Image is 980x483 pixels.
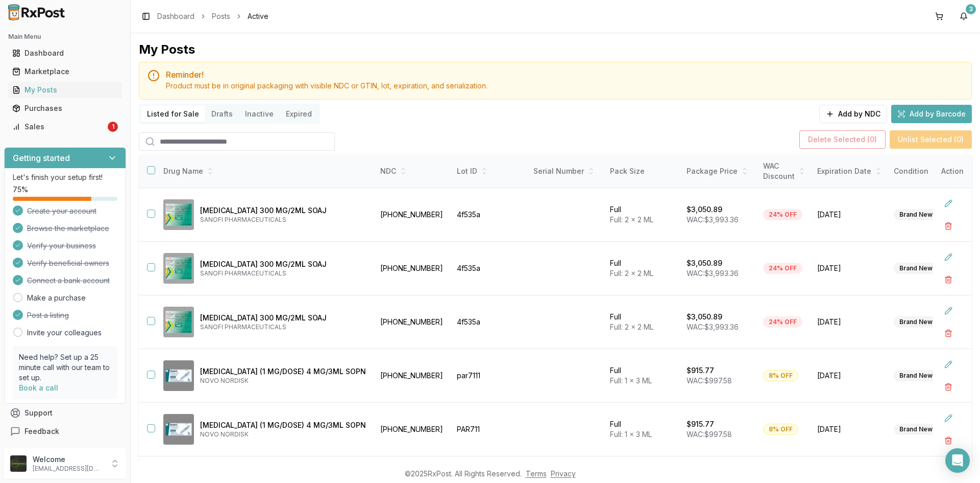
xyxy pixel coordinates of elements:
[939,217,958,235] button: Delete
[939,378,958,396] button: Delete
[817,371,881,381] span: [DATE]
[687,365,714,376] p: $915.77
[687,430,732,439] span: WAC: $997.58
[200,377,366,385] p: NOVO NORDISK
[939,194,958,213] button: Edit
[891,105,972,123] button: Add by Barcode
[139,41,195,58] div: My Posts
[604,403,680,456] td: Full
[157,11,194,21] a: Dashboard
[27,206,96,216] span: Create your account
[8,44,122,62] a: Dashboard
[687,258,722,268] p: $3,050.89
[27,223,109,234] span: Browse the marketplace
[8,118,122,136] a: Sales1
[610,323,653,331] span: Full: 2 x 2 ML
[687,204,722,215] p: $3,050.89
[604,188,680,242] td: Full
[939,248,958,266] button: Edit
[374,403,451,456] td: [PHONE_NUMBER]
[212,11,230,21] a: Posts
[4,100,126,117] button: Purchases
[374,188,451,242] td: [PHONE_NUMBER]
[955,8,972,25] button: 3
[966,4,976,14] div: 3
[687,269,739,278] span: WAC: $3,993.36
[687,376,732,385] span: WAC: $997.58
[451,295,527,349] td: 4f535a
[939,409,958,427] button: Edit
[200,205,366,216] p: [MEDICAL_DATA] 300 MG/2ML SOAJ
[817,210,881,220] span: [DATE]
[163,253,194,284] img: Dupixent 300 MG/2ML SOAJ
[27,258,109,268] span: Verify beneficial owners
[610,269,653,278] span: Full: 2 x 2 ML
[763,263,802,274] div: 24% OFF
[200,430,366,439] p: NOVO NORDISK
[12,103,118,113] div: Purchases
[763,424,798,435] div: 8% OFF
[604,295,680,349] td: Full
[533,166,598,176] div: Serial Number
[8,99,122,118] a: Purchases
[33,465,104,473] p: [EMAIL_ADDRESS][DOMAIN_NAME]
[200,313,366,323] p: [MEDICAL_DATA] 300 MG/2ML SOAJ
[763,161,805,181] div: WAC Discount
[280,106,318,122] button: Expired
[894,370,938,381] div: Brand New
[163,199,194,230] img: Dupixent 300 MG/2ML SOAJ
[200,366,366,377] p: [MEDICAL_DATA] (1 MG/DOSE) 4 MG/3ML SOPN
[610,215,653,224] span: Full: 2 x 2 ML
[945,448,970,473] div: Open Intercom Messenger
[27,293,86,303] a: Make a purchase
[163,166,366,176] div: Drug Name
[13,172,117,182] p: Let's finish your setup first!
[763,209,802,220] div: 24% OFF
[4,422,126,441] button: Feedback
[374,349,451,403] td: [PHONE_NUMBER]
[526,469,547,478] a: Terms
[8,33,122,41] h2: Main Menu
[888,155,964,188] th: Condition
[19,352,111,383] p: Need help? Set up a 25 minute call with our team to set up.
[200,269,366,278] p: SANOFI PHARMACEUTICALS
[817,317,881,327] span: [DATE]
[4,63,126,80] button: Marketplace
[166,71,963,79] h5: Reminder!
[27,241,96,251] span: Verify your business
[4,82,126,98] button: My Posts
[4,119,126,135] button: Sales1
[933,155,972,188] th: Action
[166,81,963,91] div: Product must be in original packaging with visible NDC or GTIN, lot, expiration, and serialization.
[551,469,576,478] a: Privacy
[163,360,194,391] img: Ozempic (1 MG/DOSE) 4 MG/3ML SOPN
[817,166,881,176] div: Expiration Date
[687,323,739,331] span: WAC: $3,993.36
[939,431,958,450] button: Delete
[604,349,680,403] td: Full
[163,307,194,337] img: Dupixent 300 MG/2ML SOAJ
[4,45,126,61] button: Dashboard
[451,403,527,456] td: PAR711
[451,188,527,242] td: 4f535a
[819,105,887,123] button: Add by NDC
[4,4,69,20] img: RxPost Logo
[374,242,451,295] td: [PHONE_NUMBER]
[763,316,802,328] div: 24% OFF
[687,215,739,224] span: WAC: $3,993.36
[939,270,958,289] button: Delete
[10,455,27,472] img: User avatar
[610,376,652,385] span: Full: 1 x 3 ML
[939,355,958,374] button: Edit
[239,106,280,122] button: Inactive
[200,216,366,224] p: SANOFI PHARMACEUTICALS
[12,122,106,132] div: Sales
[604,242,680,295] td: Full
[248,11,268,21] span: Active
[13,185,28,195] span: 75 %
[157,11,268,21] nav: breadcrumb
[374,295,451,349] td: [PHONE_NUMBER]
[687,166,751,176] div: Package Price
[763,370,798,381] div: 8% OFF
[610,430,652,439] span: Full: 1 x 3 ML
